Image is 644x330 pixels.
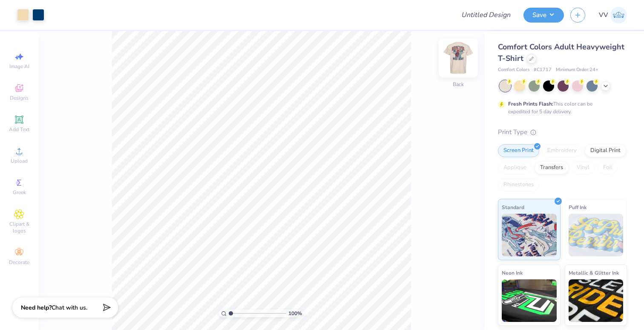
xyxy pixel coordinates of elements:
[569,268,619,277] span: Metallic & Glitter Ink
[11,158,28,164] span: Upload
[599,10,608,20] span: VV
[441,41,475,75] img: Back
[598,161,618,174] div: Foil
[13,189,26,196] span: Greek
[535,161,569,174] div: Transfers
[610,7,627,23] img: Via Villanueva
[9,126,29,133] span: Add Text
[571,161,595,174] div: Vinyl
[556,66,598,74] span: Minimum Order: 24 +
[585,144,626,157] div: Digital Print
[9,259,29,266] span: Decorate
[498,161,532,174] div: Applique
[569,203,586,212] span: Puff Ink
[502,279,557,322] img: Neon Ink
[21,304,52,312] strong: Need help?
[502,203,524,212] span: Standard
[542,144,582,157] div: Embroidery
[52,304,87,312] span: Chat with us.
[508,100,613,115] div: This color can be expedited for 5 day delivery.
[599,7,627,23] a: VV
[534,66,552,74] span: # C1717
[288,310,302,317] span: 100 %
[454,6,517,23] input: Untitled Design
[453,80,464,88] div: Back
[4,221,34,234] span: Clipart & logos
[508,100,553,107] strong: Fresh Prints Flash:
[498,66,529,74] span: Comfort Colors
[498,144,539,157] div: Screen Print
[10,95,29,101] span: Designs
[502,268,523,277] span: Neon Ink
[498,127,627,137] div: Print Type
[9,63,29,70] span: Image AI
[569,214,624,256] img: Puff Ink
[569,279,624,322] img: Metallic & Glitter Ink
[523,8,564,23] button: Save
[498,178,539,191] div: Rhinestones
[498,42,624,63] span: Comfort Colors Adult Heavyweight T-Shirt
[502,214,557,256] img: Standard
